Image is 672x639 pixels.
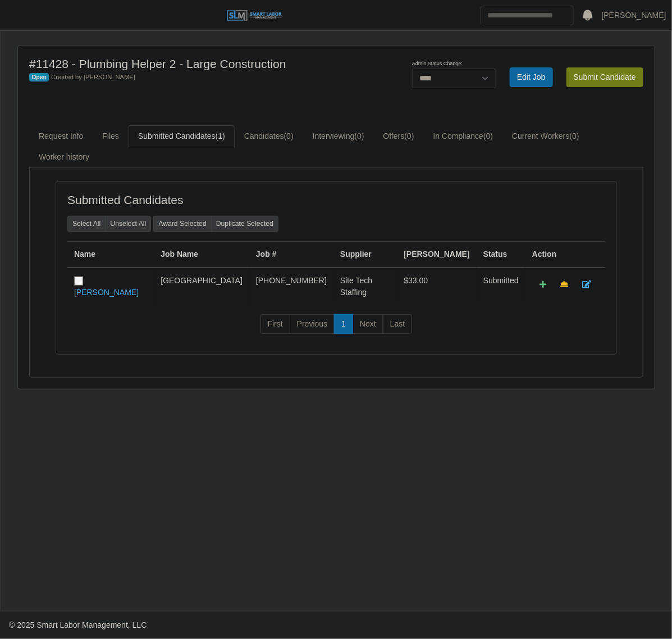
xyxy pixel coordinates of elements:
th: [PERSON_NAME] [397,241,476,268]
img: SLM Logo [226,10,282,22]
span: (0) [483,132,493,141]
td: [PHONE_NUMBER] [249,268,333,305]
th: Job Name [154,241,249,268]
button: Select All [67,216,106,232]
td: Site Tech Staffing [333,268,397,305]
span: (1) [216,132,225,141]
a: Files [93,125,129,147]
button: Duplicate Selected [211,216,278,232]
td: [GEOGRAPHIC_DATA] [154,268,249,305]
a: Offers [374,125,424,147]
a: 1 [334,314,353,334]
button: Submit Candidate [566,67,643,87]
td: submitted [477,268,525,305]
a: Current Workers [502,125,589,147]
a: In Compliance [424,125,503,147]
th: Name [67,241,154,268]
a: Add Default Cost Code [532,275,554,294]
a: [PERSON_NAME] [602,10,666,21]
h4: Submitted Candidates [67,193,282,207]
h4: #11428 - Plumbing Helper 2 - Large Construction [29,57,381,71]
a: Candidates [235,125,303,147]
span: © 2025 Smart Labor Management, LLC [9,620,147,629]
span: (0) [405,132,414,141]
a: Edit Job [510,67,553,87]
span: (0) [284,132,294,141]
th: Job # [249,241,333,268]
td: $33.00 [397,268,476,305]
span: Open [29,73,49,82]
input: Search [481,6,574,25]
span: Created by [PERSON_NAME] [51,74,135,80]
a: Interviewing [303,125,374,147]
label: Admin Status Change: [412,60,463,68]
a: Worker history [29,146,99,168]
nav: pagination [67,314,605,343]
a: Request Info [29,125,93,147]
button: Award Selected [153,216,212,232]
div: bulk actions [153,216,278,232]
a: Make Team Lead [553,275,575,294]
th: Status [477,241,525,268]
a: [PERSON_NAME] [74,288,139,297]
div: bulk actions [67,216,151,232]
span: (0) [355,132,364,141]
th: Supplier [333,241,397,268]
span: (0) [570,132,579,141]
th: Action [525,241,605,268]
button: Unselect All [105,216,151,232]
a: Submitted Candidates [129,125,235,147]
